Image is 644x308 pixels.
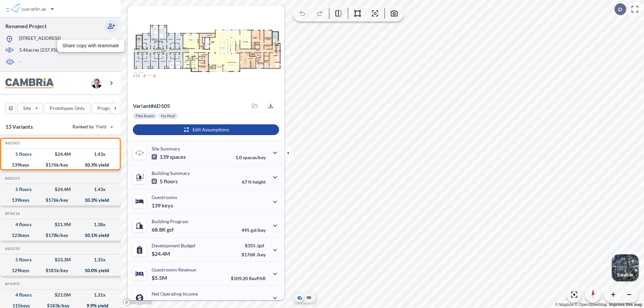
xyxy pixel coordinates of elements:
[152,243,196,248] p: Development Budget
[4,141,20,145] h5: Click to copy the code
[152,291,198,297] p: Net Operating Income
[575,302,607,307] a: OpenStreetMap
[62,42,119,49] p: Share copy with teammate
[17,103,43,114] button: Site
[167,226,174,233] span: gsf
[5,78,54,88] img: BrandImage
[296,294,304,302] button: Aerial View
[152,274,168,281] p: $5.5M
[617,272,633,278] p: Satellite
[23,105,31,112] p: Site
[257,252,266,257] span: /key
[4,246,20,251] h5: Click to copy the code
[152,170,190,176] p: Building Summary
[618,6,622,12] p: D
[164,178,178,185] span: floors
[152,202,173,209] p: 139
[555,302,574,307] a: Mapbox
[133,103,170,109] p: # 6d505
[251,300,266,305] span: margin
[133,124,279,135] button: Edit Assumptions
[123,298,152,306] a: Mapbox homepage
[4,282,20,286] h5: Click to copy the code
[152,178,178,185] p: 5
[19,47,64,54] p: 5.46 acres ( 237,958 sf)
[249,275,266,281] span: RevPAR
[231,275,266,281] p: $109.20
[133,103,151,109] span: Variant
[5,123,33,131] p: 13 Variants
[152,299,168,305] p: $2.5M
[235,155,266,160] p: 1.0
[242,179,266,185] p: 67
[161,113,175,119] p: No Pool
[152,267,196,272] p: Guestrooms Revenue
[162,202,173,209] span: keys
[248,179,252,185] span: ft
[193,126,229,133] p: Edit Assumptions
[251,227,266,233] span: gsf/key
[5,22,47,30] p: Renamed Project
[91,78,102,88] img: user logo
[67,121,117,132] button: Ranked by Yield
[241,252,266,257] p: $176K
[257,243,264,248] span: /gsf
[136,113,154,119] p: Flex Room
[50,105,85,112] p: Prototypes Only
[152,250,171,257] p: $24.4M
[4,176,20,181] h5: Click to copy the code
[92,103,128,114] button: Program
[170,153,186,160] span: spaces
[237,300,266,305] p: 45.0%
[612,254,639,281] img: Switcher Image
[19,58,20,66] p: -
[609,302,642,307] a: Improve this map
[152,194,177,200] p: Guestrooms
[241,227,266,233] p: 495
[152,153,186,160] p: 139
[152,219,189,224] p: Building Program
[305,294,313,302] button: Site Plan
[19,35,61,43] p: [STREET_ADDRESS]
[152,146,180,151] p: Site Summary
[96,123,107,130] span: Yield
[241,243,266,248] p: $355
[97,105,116,112] p: Program
[253,179,266,185] span: height
[152,226,174,233] p: 68.8K
[612,254,639,281] button: Switcher ImageSatellite
[4,211,20,216] h5: Click to copy the code
[44,103,90,114] button: Prototypes Only
[243,155,266,160] span: spaces/key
